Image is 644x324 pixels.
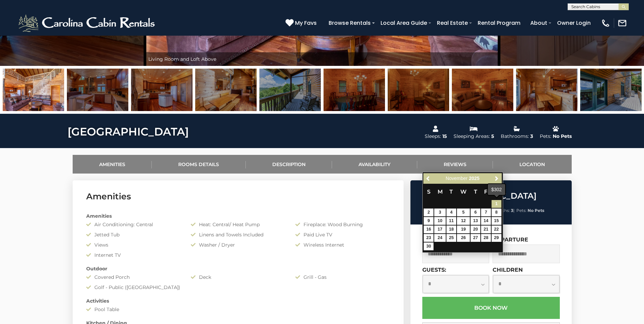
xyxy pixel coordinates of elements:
[492,226,501,233] a: 22
[152,155,246,174] a: Rooms Details
[516,69,577,111] img: 163466681
[290,231,395,238] div: Paid Live TV
[424,242,434,250] a: 30
[457,217,470,225] a: 12
[377,17,430,29] a: Local Area Guide
[493,236,528,243] label: Departure
[412,192,570,200] h2: [GEOGRAPHIC_DATA]
[446,176,468,181] span: November
[474,17,524,29] a: Rental Program
[325,17,374,29] a: Browse Rentals
[186,221,290,228] div: Heat: Central/ Heat Pump
[17,13,158,33] img: White-1-2.png
[73,155,152,174] a: Amenities
[554,17,594,29] a: Owner Login
[471,226,480,233] a: 20
[388,69,449,111] img: 163466679
[186,241,290,248] div: Washer / Dryer
[474,188,477,195] span: Thursday
[434,17,471,29] a: Real Estate
[427,188,430,195] span: Sunday
[497,208,510,213] span: Baths:
[481,217,491,225] a: 14
[511,208,513,213] strong: 3
[424,217,434,225] a: 9
[81,298,395,304] div: Activities
[3,69,64,111] img: 163466673
[516,208,527,213] span: Pets:
[286,19,318,28] a: My Favs
[471,209,480,216] a: 6
[86,191,390,202] h3: Amenities
[145,52,499,66] div: Living Room and Loft Above
[618,18,627,28] img: mail-regular-white.png
[290,274,395,281] div: Grill - Gas
[471,217,480,225] a: 13
[290,221,395,228] div: Fireplace: Wood Burning
[81,265,395,272] div: Outdoor
[488,184,505,195] div: $302
[81,274,186,281] div: Covered Porch
[81,221,186,228] div: Air Conditioning: Central
[434,209,446,216] a: 3
[426,176,431,181] span: Previous
[493,174,501,183] a: Next
[457,209,470,216] a: 5
[417,155,493,174] a: Reviews
[81,306,186,313] div: Pool Table
[580,69,642,111] img: 163466700
[492,217,501,225] a: 15
[81,241,186,248] div: Views
[81,231,186,238] div: Jetted Tub
[452,69,513,111] img: 163466680
[81,252,186,258] div: Internet TV
[492,209,501,216] a: 8
[471,234,480,242] a: 27
[601,18,610,28] img: phone-regular-white.png
[186,274,290,281] div: Deck
[492,234,501,242] a: 29
[493,267,523,273] label: Children
[481,209,491,216] a: 7
[446,209,456,216] a: 4
[469,176,479,181] span: 2025
[460,188,466,195] span: Wednesday
[493,155,572,174] a: Location
[186,231,290,238] div: Linens and Towels Included
[446,226,456,233] a: 18
[484,188,487,195] span: Friday
[424,226,434,233] a: 16
[457,226,470,233] a: 19
[81,213,395,219] div: Amenities
[422,297,560,319] button: Book Now
[81,284,186,291] div: Golf - Public ([GEOGRAPHIC_DATA])
[434,217,446,225] a: 10
[528,208,544,213] strong: No Pets
[438,188,443,195] span: Monday
[434,226,446,233] a: 17
[449,188,453,195] span: Tuesday
[67,69,128,111] img: 163466676
[481,234,491,242] a: 28
[424,234,434,242] a: 23
[492,200,501,208] a: 1
[527,17,551,29] a: About
[481,226,491,233] a: 21
[290,241,395,248] div: Wireless Internet
[434,234,446,242] a: 24
[195,69,257,111] img: 163466682
[422,267,446,273] label: Guests:
[494,176,499,181] span: Next
[457,234,470,242] a: 26
[446,217,456,225] a: 11
[332,155,417,174] a: Availability
[246,155,332,174] a: Description
[424,209,434,216] a: 2
[131,69,192,111] img: 163466675
[497,206,515,215] li: |
[324,69,385,111] img: 163466677
[295,19,317,27] span: My Favs
[446,234,456,242] a: 25
[424,174,433,183] a: Previous
[259,69,321,111] img: 163466702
